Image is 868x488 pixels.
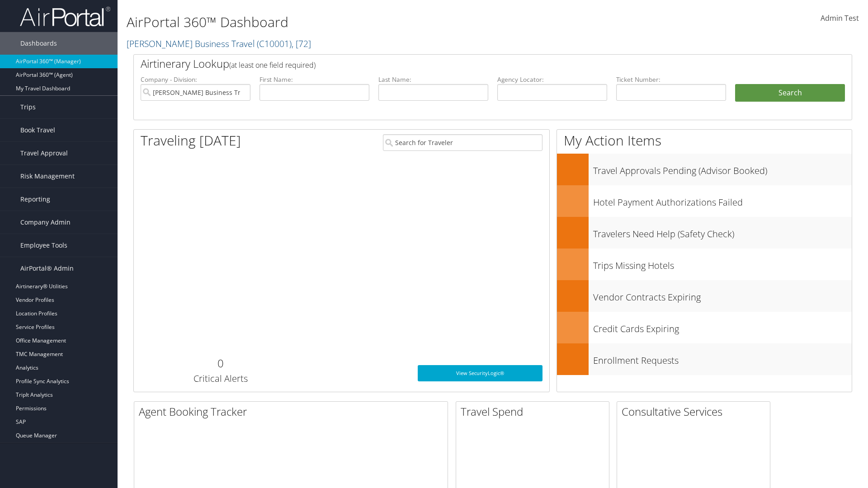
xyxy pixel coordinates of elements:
[378,75,488,84] label: Last Name:
[229,60,316,70] span: (at least one field required)
[593,318,852,335] h3: Credit Cards Expiring
[557,343,852,375] a: Enrollment Requests
[141,56,785,71] h2: Airtinerary Lookup
[821,5,859,33] a: Admin Test
[593,286,852,304] h3: Vendor Contracts Expiring
[557,280,852,312] a: Vendor Contracts Expiring
[20,234,67,257] span: Employee Tools
[593,350,852,367] h3: Enrollment Requests
[557,249,852,280] a: Trips Missing Hotels
[593,255,852,272] h3: Trips Missing Hotels
[557,154,852,185] a: Travel Approvals Pending (Advisor Booked)
[141,372,300,385] h3: Critical Alerts
[20,96,36,118] span: Trips
[20,188,50,211] span: Reporting
[20,32,57,55] span: Dashboards
[593,223,852,240] h3: Travelers Need Help (Safety Check)
[127,38,311,50] a: [PERSON_NAME] Business Travel
[20,119,55,141] span: Book Travel
[20,165,75,188] span: Risk Management
[461,404,609,419] h2: Travel Spend
[20,6,110,27] img: airportal-logo.png
[20,211,71,234] span: Company Admin
[139,404,448,419] h2: Agent Booking Tracker
[622,404,770,419] h2: Consultative Services
[557,185,852,217] a: Hotel Payment Authorizations Failed
[557,312,852,343] a: Credit Cards Expiring
[418,365,542,381] a: View SecurityLogic®
[497,75,607,84] label: Agency Locator:
[383,134,542,151] input: Search for Traveler
[557,217,852,249] a: Travelers Need Help (Safety Check)
[292,38,311,50] span: , [ 72 ]
[616,75,726,84] label: Ticket Number:
[557,131,852,150] h1: My Action Items
[141,131,241,150] h1: Traveling [DATE]
[593,192,852,209] h3: Hotel Payment Authorizations Failed
[593,160,852,177] h3: Travel Approvals Pending (Advisor Booked)
[821,13,859,23] span: Admin Test
[141,356,300,371] h2: 0
[257,38,292,50] span: ( C10001 )
[20,257,74,280] span: AirPortal® Admin
[20,142,68,164] span: Travel Approval
[735,84,845,102] button: Search
[127,13,615,32] h1: AirPortal 360™ Dashboard
[259,75,369,84] label: First Name:
[141,75,250,84] label: Company - Division:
